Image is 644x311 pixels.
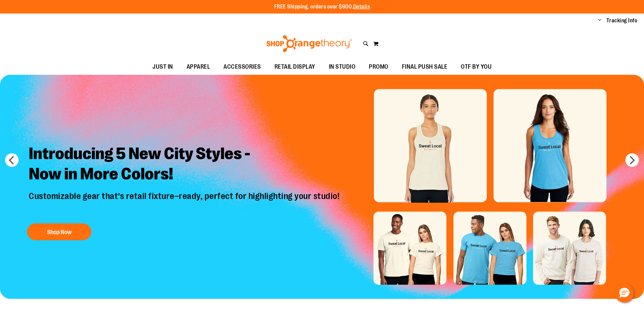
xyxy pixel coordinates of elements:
[223,59,261,74] span: ACCESSORIES
[187,59,210,74] span: APPAREL
[369,59,388,74] span: PROMO
[395,59,454,75] a: FINAL PUSH SALE
[402,59,448,74] span: FINAL PUSH SALE
[24,138,346,191] h2: Introducing 5 New City Styles - Now in More Colors!
[353,4,370,10] a: Details
[598,17,601,24] button: Account menu
[265,35,353,52] img: Shop Orangetheory
[362,59,395,75] a: PROMO
[274,3,370,11] p: FREE Shipping, orders over $600.
[329,59,356,74] span: IN STUDIO
[625,153,639,167] button: next
[268,59,322,75] a: RETAIL DISPLAY
[5,153,19,167] button: prev
[180,59,217,75] a: APPAREL
[152,59,173,74] span: JUST IN
[217,59,268,75] a: ACCESSORIES
[606,17,638,24] a: Tracking Info
[454,59,498,75] a: OTF BY YOU
[461,59,492,74] span: OTF BY YOU
[322,59,362,75] a: IN STUDIO
[27,223,91,240] button: Shop Now
[146,59,180,75] a: JUST IN
[275,59,315,74] span: RETAIL DISPLAY
[24,191,346,217] p: Customizable gear that’s retail fixture–ready, perfect for highlighting your studio!
[615,284,634,303] button: Hello, have a question? Let’s chat.
[24,138,346,244] a: Introducing 5 New City Styles -Now in More Colors! Customizable gear that’s retail fixture–ready,...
